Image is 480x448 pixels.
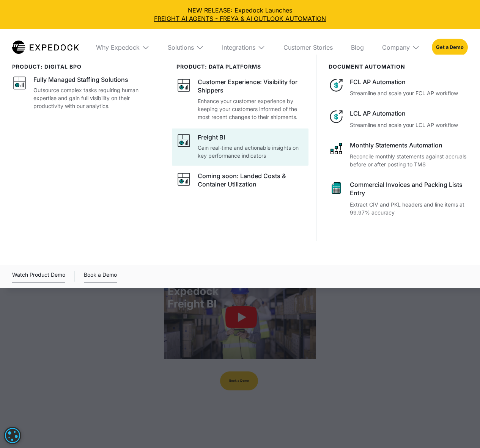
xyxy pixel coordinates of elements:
a: LCL AP AutomationStreamline and scale your LCL AP workflow [329,109,468,128]
div: Coming soon: Landed Costs & Container Utilization [198,172,304,189]
a: Blog [345,29,370,66]
a: Customer Stories [277,29,339,66]
div: product: digital bpo [12,64,152,70]
a: Freight BIGain real-time and actionable insights on key performance indicators [176,133,304,160]
div: Fully Managed Staffing Solutions [33,75,128,84]
div: document automation [329,64,468,70]
div: Solutions [168,44,194,51]
p: Streamline and scale your FCL AP workflow [350,89,468,97]
div: Why Expedock [90,29,156,66]
a: Coming soon: Landed Costs & Container Utilization [176,172,304,191]
p: Streamline and scale your LCL AP workflow [350,121,468,129]
div: Solutions [162,29,210,66]
div: NEW RELEASE: Expedock Launches [6,6,474,23]
div: Integrations [222,44,255,51]
div: FCL AP Automation [350,78,468,86]
a: FCL AP AutomationStreamline and scale your FCL AP workflow [329,78,468,97]
div: Freight BI [198,133,225,141]
p: Enhance your customer experience by keeping your customers informed of the most recent changes to... [198,97,304,121]
div: Commercial Invoices and Packing Lists Entry [350,180,468,197]
p: Extract CIV and PKL headers and line items at 99.97% accuracy [350,201,468,216]
div: Integrations [216,29,271,66]
a: FREIGHT AI AGENTS - FREYA & AI OUTLOOK AUTOMATION [6,14,474,23]
iframe: Chat Widget [350,366,480,448]
a: Get a Demo [432,39,468,56]
div: Company [382,44,410,51]
a: Monthly Statements AutomationReconcile monthly statements against accruals before or after postin... [329,141,468,168]
div: Company [376,29,426,66]
div: Customer Experience: Visibility for Shippers [198,78,304,95]
p: Outsource complex tasks requiring human expertise and gain full visibility on their productivity ... [33,86,152,110]
p: Gain real-time and actionable insights on key performance indicators [198,144,304,160]
a: Fully Managed Staffing SolutionsOutsource complex tasks requiring human expertise and gain full v... [12,75,152,110]
div: LCL AP Automation [350,109,468,117]
div: PRODUCT: data platforms [176,64,304,70]
div: Watch Product Demo [12,270,65,283]
a: Book a Demo [84,270,117,283]
div: Why Expedock [96,44,140,51]
p: Reconcile monthly statements against accruals before or after posting to TMS [350,152,468,168]
a: Customer Experience: Visibility for ShippersEnhance your customer experience by keeping your cust... [176,78,304,121]
a: open lightbox [12,270,65,283]
a: Commercial Invoices and Packing Lists EntryExtract CIV and PKL headers and line items at 99.97% a... [329,180,468,216]
div: Monthly Statements Automation [350,141,468,149]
